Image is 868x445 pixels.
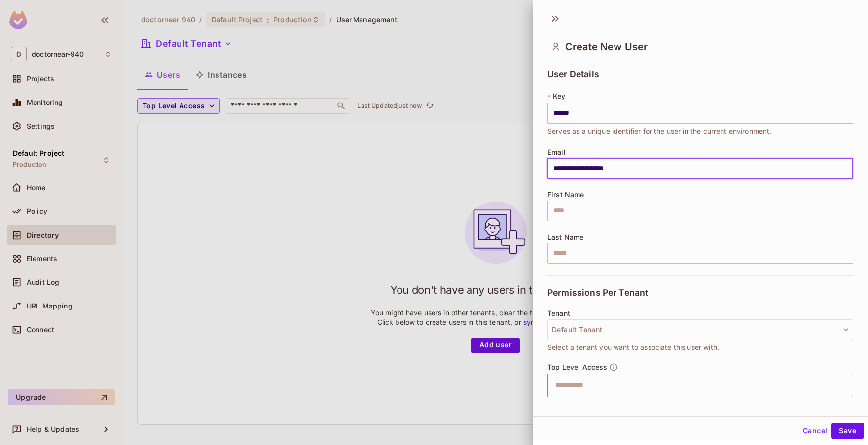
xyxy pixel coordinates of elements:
span: Permissions Per Tenant [547,288,648,298]
span: Top Level Access [547,363,607,371]
span: Serves as a unique identifier for the user in the current environment. [547,126,772,137]
span: Email [547,148,566,156]
span: First Name [547,191,584,199]
span: Select a tenant you want to associate this user with. [547,342,719,353]
button: Open [848,384,850,386]
span: User Details [547,69,599,79]
span: Last Name [547,233,583,241]
button: Save [831,423,864,439]
span: Key [553,92,565,100]
button: Default Tenant [547,319,853,340]
button: Cancel [799,423,831,439]
span: Tenant [547,309,570,317]
span: Assign the user permission to a resource type [547,399,698,410]
span: Create New User [565,41,648,53]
